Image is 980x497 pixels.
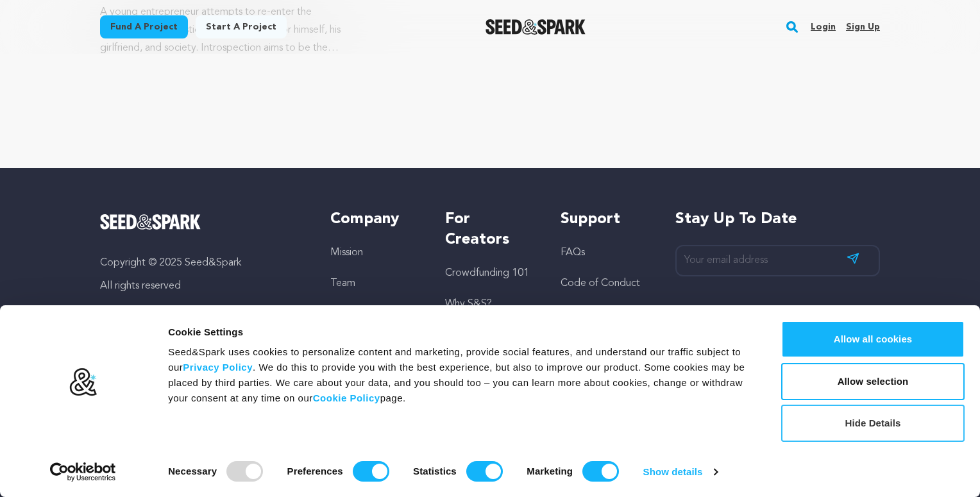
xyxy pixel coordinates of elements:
h5: For Creators [445,209,534,250]
button: Allow all cookies [781,321,965,358]
h5: Support [561,209,650,230]
img: Seed&Spark Logo Dark Mode [486,19,586,35]
a: Seed&Spark Homepage [486,19,586,35]
a: Fund a project [100,15,188,38]
a: Why S&S? [445,299,492,309]
a: Show details [643,462,718,482]
h5: Company [330,209,419,230]
a: Cookie Policy [313,392,380,403]
a: Usercentrics Cookiebot - opens in a new window [27,462,139,482]
div: Cookie Settings [168,324,752,340]
a: Team [330,278,355,289]
img: Seed&Spark Logo [100,214,201,230]
button: Allow selection [781,363,965,400]
p: All rights reserved [100,278,305,294]
p: Copyright © 2025 Seed&Spark [100,255,305,271]
strong: Marketing [527,466,573,476]
strong: Statistics [413,466,457,476]
a: Sign up [846,17,880,37]
strong: Necessary [168,466,217,476]
a: Crowdfunding 101 [445,268,529,278]
div: Seed&Spark uses cookies to personalize content and marketing, provide social features, and unders... [168,344,752,406]
legend: Consent Selection [167,456,168,457]
a: Seed&Spark Homepage [100,214,305,230]
strong: Preferences [287,466,343,476]
input: Your email address [675,245,880,276]
a: Login [811,17,836,37]
img: logo [69,367,97,397]
a: Privacy Policy [183,362,253,373]
a: Mission [330,248,363,258]
a: Code of Conduct [561,278,640,289]
a: Start a project [196,15,287,38]
button: Hide Details [781,405,965,442]
a: FAQs [561,248,585,258]
h5: Stay up to date [675,209,880,230]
